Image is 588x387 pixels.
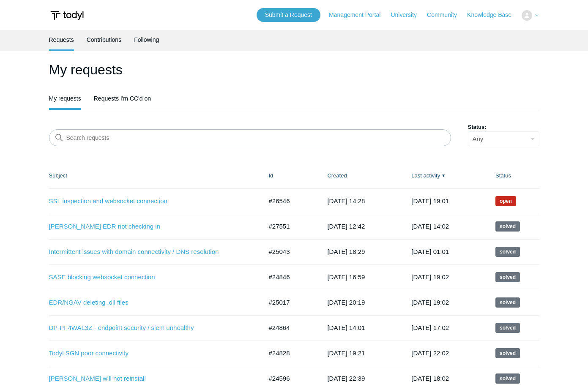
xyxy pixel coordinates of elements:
time: 2025-05-27T18:02:33+00:00 [411,375,449,382]
td: #24846 [260,264,319,290]
span: This request has been solved [495,297,520,308]
a: Requests [49,30,74,49]
span: This request has been solved [495,272,520,282]
a: Intermittent issues with domain connectivity / DNS resolution [49,247,250,257]
th: Status [487,163,539,188]
time: 2025-07-21T14:28:31+00:00 [327,197,365,204]
input: Search requests [49,129,451,146]
a: Knowledge Base [467,11,520,19]
td: #25017 [260,290,319,315]
time: 2025-06-02T22:02:20+00:00 [411,349,449,357]
a: Todyl SGN poor connectivity [49,349,250,358]
a: SASE blocking websocket connection [49,273,250,282]
span: This request has been solved [495,348,520,358]
a: SSL inspection and websocket connection [49,196,250,206]
time: 2025-04-29T22:39:40+00:00 [327,375,365,382]
td: #24864 [260,315,319,341]
a: [PERSON_NAME] will not reinstall [49,374,250,384]
td: #25043 [260,239,319,264]
a: DP-PF4WAL3Z - endpoint security / siem unhealthy [49,323,250,333]
time: 2025-05-13T16:59:40+00:00 [327,273,365,281]
time: 2025-07-06T19:02:12+00:00 [411,273,449,281]
a: My requests [49,89,81,108]
time: 2025-05-22T18:29:19+00:00 [327,248,365,255]
time: 2025-06-03T17:02:53+00:00 [411,324,449,331]
td: #24828 [260,341,319,366]
time: 2025-09-09T19:01:34+00:00 [411,197,449,204]
time: 2025-06-16T19:02:49+00:00 [411,299,449,306]
span: This request has been solved [495,221,520,232]
a: Community [427,11,465,19]
time: 2025-08-20T12:42:39+00:00 [327,223,365,230]
a: EDR/NGAV deleting .dll files [49,298,250,308]
th: Subject [49,163,260,188]
a: Management Portal [329,11,389,19]
a: University [391,11,425,19]
td: #27551 [260,214,319,239]
a: [PERSON_NAME] EDR not checking in [49,222,250,232]
span: ▼ [441,172,446,179]
time: 2025-09-09T14:02:57+00:00 [411,223,449,230]
a: Last activity▼ [411,172,440,179]
th: Id [260,163,319,188]
label: Status: [468,123,539,131]
time: 2025-05-12T19:21:29+00:00 [327,349,365,357]
span: This request has been solved [495,373,520,384]
a: Following [134,30,159,49]
a: Created [327,172,347,179]
td: #26546 [260,188,319,214]
img: Todyl Support Center Help Center home page [49,8,85,23]
h1: My requests [49,60,539,80]
time: 2025-07-21T01:01:43+00:00 [411,248,449,255]
span: This request has been solved [495,323,520,333]
a: Submit a Request [257,8,320,22]
time: 2025-05-14T14:01:29+00:00 [327,324,365,331]
a: Contributions [87,30,122,49]
span: We are working on a response for you [495,196,516,206]
span: This request has been solved [495,247,520,257]
time: 2025-05-21T20:19:33+00:00 [327,299,365,306]
a: Requests I'm CC'd on [94,89,151,108]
